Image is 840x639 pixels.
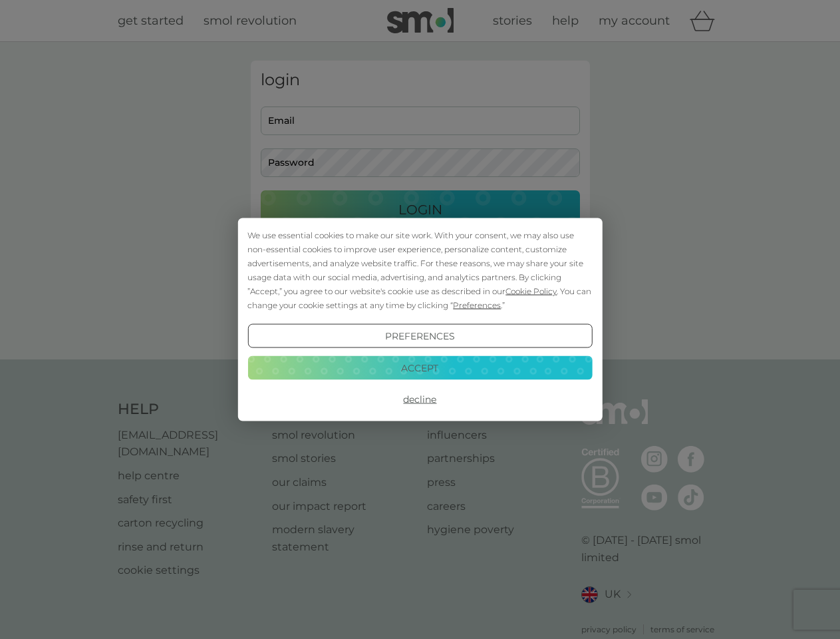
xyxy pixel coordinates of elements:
[237,218,602,421] div: Cookie Consent Prompt
[247,228,592,312] div: We use essential cookies to make our site work. With your consent, we may also use non-essential ...
[247,387,592,411] button: Decline
[247,324,592,348] button: Preferences
[505,286,557,296] span: Cookie Policy
[247,355,592,379] button: Accept
[453,300,501,310] span: Preferences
